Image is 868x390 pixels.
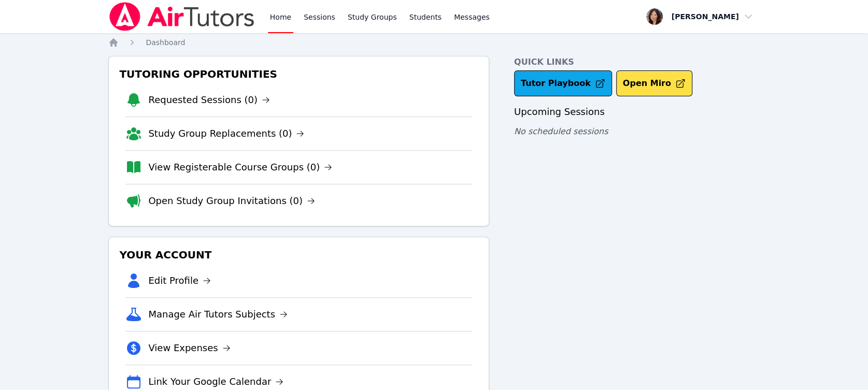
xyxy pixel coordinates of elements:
h3: Tutoring Opportunities [117,65,480,83]
a: Link Your Google Calendar [148,374,283,389]
a: Open Study Group Invitations (0) [148,194,315,208]
span: Dashboard [146,38,185,47]
h3: Upcoming Sessions [514,105,760,119]
nav: Breadcrumb [108,37,759,48]
img: Air Tutors [108,2,255,31]
span: Messages [454,12,490,22]
a: View Expenses [148,341,230,355]
a: View Registerable Course Groups (0) [148,160,332,175]
a: Tutor Playbook [514,70,612,96]
a: Edit Profile [148,273,211,288]
a: Dashboard [146,37,185,48]
a: Manage Air Tutors Subjects [148,307,288,322]
a: Requested Sessions (0) [148,93,270,107]
h3: Your Account [117,245,480,264]
h4: Quick Links [514,56,760,68]
span: No scheduled sessions [514,126,608,136]
a: Study Group Replacements (0) [148,126,304,141]
button: Open Miro [616,70,692,96]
